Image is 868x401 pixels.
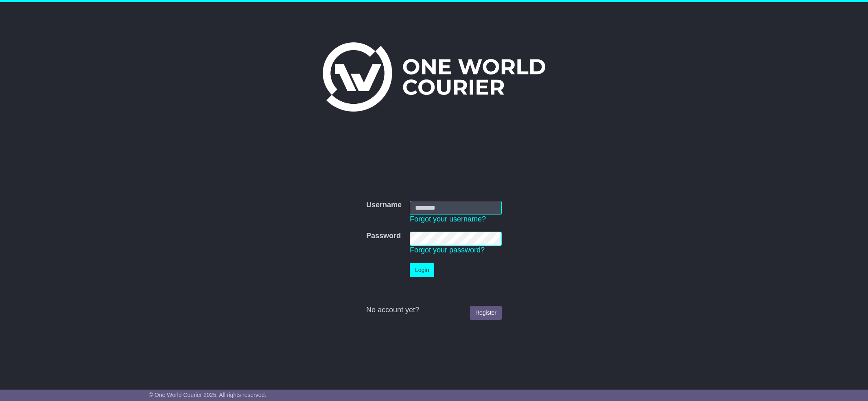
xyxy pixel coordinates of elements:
[410,215,486,223] a: Forgot your username?
[410,246,485,254] a: Forgot your password?
[366,232,401,241] label: Password
[410,263,434,277] button: Login
[366,201,402,210] label: Username
[470,306,502,320] a: Register
[366,306,502,315] div: No account yet?
[149,392,267,398] span: © One World Courier 2025. All rights reserved.
[323,42,545,112] img: One World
